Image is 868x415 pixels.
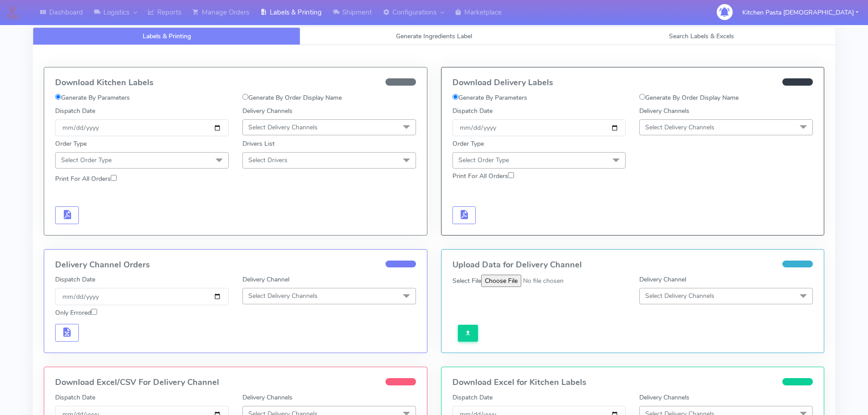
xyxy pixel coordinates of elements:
label: Delivery Channel [242,275,289,284]
label: Dispatch Date [55,106,95,116]
label: Print For All Orders [452,171,514,181]
span: Generate Ingredients Label [396,32,472,41]
span: Select Delivery Channels [248,123,318,132]
label: Generate By Order Display Name [242,93,342,102]
label: Delivery Channels [242,393,293,402]
input: Print For All Orders [508,172,514,178]
label: Dispatch Date [452,393,493,402]
h4: Upload Data for Delivery Channel [452,261,813,270]
span: Select Drivers [248,156,288,164]
label: Select File [452,276,481,286]
input: Generate By Order Display Name [639,94,645,100]
span: Select Order Type [61,156,112,164]
span: Search Labels & Excels [669,32,734,41]
label: Delivery Channels [242,106,293,116]
label: Delivery Channels [639,393,689,402]
h4: Download Kitchen Labels [55,78,416,87]
span: Select Delivery Channels [645,123,714,132]
label: Order Type [452,139,484,149]
label: Delivery Channels [639,106,689,116]
input: Only Errored [91,309,97,315]
input: Generate By Parameters [55,94,61,100]
h4: Download Delivery Labels [452,78,813,87]
span: Select Order Type [458,156,509,164]
label: Order Type [55,139,87,149]
label: Delivery Channel [639,275,686,284]
label: Dispatch Date [55,275,95,284]
label: Dispatch Date [55,393,95,402]
input: Generate By Order Display Name [242,94,248,100]
label: Generate By Order Display Name [639,93,739,102]
label: Only Errored [55,308,97,318]
input: Print For All Orders [111,175,117,181]
label: Print For All Orders [55,174,117,184]
button: Kitchen Pasta [DEMOGRAPHIC_DATA] [735,3,865,22]
span: Labels & Printing [143,32,191,41]
label: Generate By Parameters [55,93,130,102]
ul: Tabs [33,27,835,45]
h4: Delivery Channel Orders [55,261,416,270]
span: Select Delivery Channels [645,292,714,300]
h4: Download Excel/CSV For Delivery Channel [55,378,416,387]
label: Dispatch Date [452,106,493,116]
h4: Download Excel for Kitchen Labels [452,378,813,387]
input: Generate By Parameters [452,94,458,100]
label: Generate By Parameters [452,93,527,102]
label: Drivers List [242,139,275,149]
span: Select Delivery Channels [248,292,318,300]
